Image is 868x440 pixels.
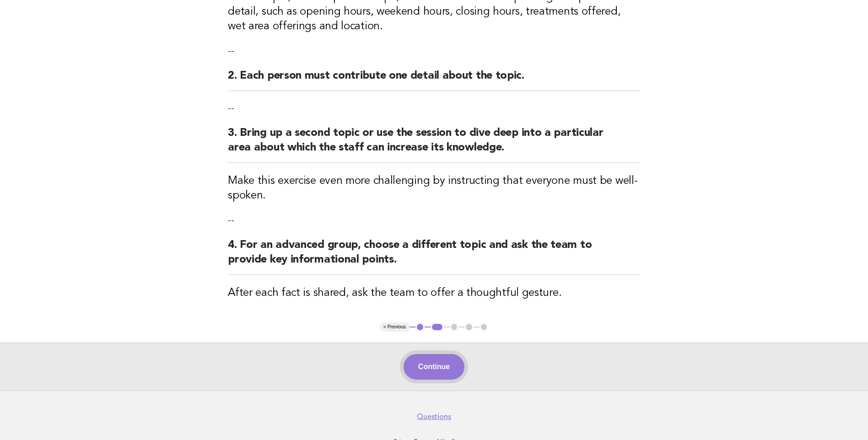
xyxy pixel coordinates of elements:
p: -- [228,102,640,115]
h3: Make this exercise even more challenging by instructing that everyone must be well-spoken. [228,174,640,203]
h2: 2. Each person must contribute one detail about the topic. [228,69,640,91]
button: 1 [415,322,425,332]
a: Questions [417,412,451,421]
h2: 3. Bring up a second topic or use the session to dive deep into a particular area about which the... [228,126,640,163]
button: Continue [404,354,464,380]
h2: 4. For an advanced group, choose a different topic and ask the team to provide key informational ... [228,238,640,275]
button: 2 [431,322,444,332]
h3: After each fact is shared, ask the team to offer a thoughtful gesture. [228,286,640,300]
p: -- [228,214,640,227]
button: < Previous [380,322,410,332]
p: -- [228,45,640,58]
